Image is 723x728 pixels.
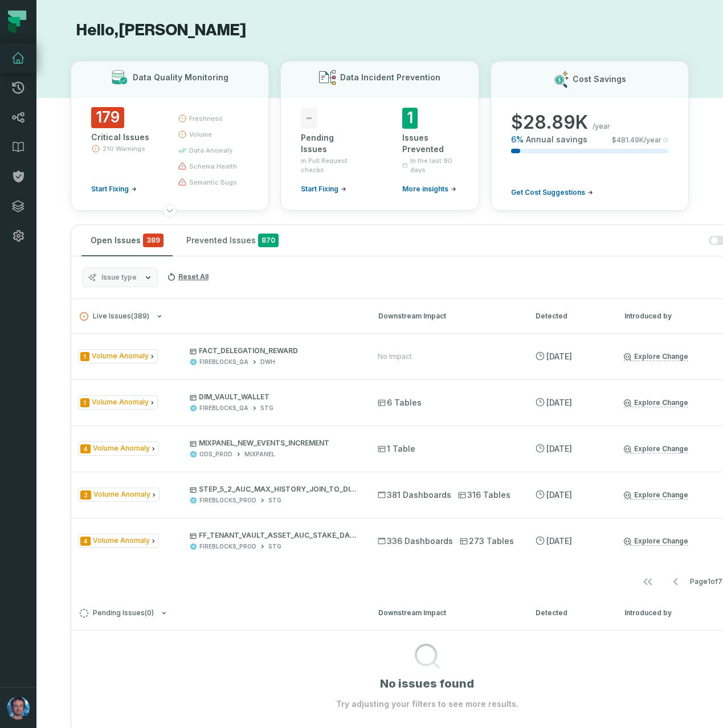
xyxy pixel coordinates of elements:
a: More insights [402,185,456,194]
span: Issue Type [78,349,158,363]
p: DIM_VAULT_WALLET [190,392,357,402]
a: Explore Change [624,537,688,546]
span: Severity [80,398,89,407]
button: Data Quality Monitoring179Critical Issues210 WarningsStart Fixingfreshnessvolumedata anomalyschem... [71,61,269,211]
a: Explore Change [624,444,688,453]
span: semantic bugs [189,178,237,187]
span: Start Fixing [301,185,338,194]
relative-time: Sep 6, 2025, 6:45 AM GMT+3 [546,536,572,546]
div: STG [268,496,281,505]
button: Data Incident Prevention-Pending Issuesin Pull Request checksStart Fixing1Issues PreventedIn the ... [280,61,479,211]
div: No Impact [378,352,412,361]
h1: Hello, [PERSON_NAME] [71,21,689,40]
button: Go to previous page [662,570,689,593]
span: Issue Type [78,395,158,410]
div: FIREBLOCKS_QA [199,404,248,412]
span: freshness [189,114,223,123]
button: Live Issues(389) [80,312,358,321]
h1: No issues found [380,676,474,692]
span: Severity [80,490,91,500]
relative-time: Sep 6, 2025, 6:45 AM GMT+3 [546,444,572,453]
img: avatar of Matan GK [7,697,30,719]
span: 870 [258,234,279,247]
div: FIREBLOCKS_PROD [199,542,256,551]
p: MIXPANEL_NEW_EVENTS_INCREMENT [190,439,357,448]
span: Issue type [101,273,137,282]
div: STG [260,404,273,412]
span: schema health [189,162,237,171]
a: Explore Change [624,398,688,407]
span: 179 [91,107,124,128]
button: Go to first page [634,570,661,593]
span: volume [189,130,212,139]
div: ODS_PROD [199,450,232,459]
span: More insights [402,185,448,194]
button: Issue type [83,268,158,287]
div: FIREBLOCKS_PROD [199,496,256,505]
span: 381 Dashboards [378,489,451,501]
span: $ 481.49K /year [612,136,661,145]
button: Reset All [162,268,213,286]
a: Start Fixing [301,185,346,194]
button: Cost Savings$28.89K/year6%Annual savings$481.49K/yearGet Cost Suggestions [491,61,689,211]
span: 336 Dashboards [378,535,453,547]
span: Severity [80,352,89,361]
button: Prevented Issues [177,225,288,256]
span: 273 Tables [460,535,514,547]
a: Get Cost Suggestions [511,188,593,197]
p: FACT_DELEGATION_REWARD [190,346,357,355]
span: Severity [80,537,91,546]
span: 316 Tables [458,489,510,501]
h3: Data Quality Monitoring [133,72,228,83]
span: $ 28.89K [511,111,588,134]
span: /year [593,122,610,131]
div: Issues Prevented [402,132,458,155]
span: Annual savings [526,134,587,145]
span: Start Fixing [91,185,129,194]
p: STEP_5_2_AUC_MAX_HISTORY_JOIN_TO_DIM_DATE_STAGE [190,485,357,494]
div: Detected [536,608,604,618]
span: Get Cost Suggestions [511,188,585,197]
span: Pending Issues ( 0 ) [80,609,154,617]
span: Severity [80,444,91,453]
span: 1 [402,108,418,129]
span: - [301,108,317,129]
span: 210 Warnings [103,144,145,153]
span: 6 % [511,134,524,145]
span: In the last 90 days [410,156,458,174]
relative-time: Sep 6, 2025, 6:45 AM GMT+3 [546,398,572,407]
h3: Cost Savings [573,73,626,85]
span: critical issues and errors combined [143,234,164,247]
div: MIXPANEL [244,450,275,459]
relative-time: Sep 6, 2025, 6:45 AM GMT+3 [546,351,572,361]
span: data anomaly [189,146,232,155]
span: Issue Type [78,534,159,548]
span: 6 Tables [378,397,422,408]
div: Downstream Impact [378,608,515,618]
p: FF_TENANT_VAULT_ASSET_AUC_STAKE_DAILY [190,531,357,540]
div: Downstream Impact [378,311,515,321]
p: Try adjusting your filters to see more results. [336,698,518,710]
a: Explore Change [624,352,688,361]
div: FIREBLOCKS_QA [199,358,248,366]
span: Live Issues ( 389 ) [80,312,149,321]
span: 1 Table [378,443,415,455]
relative-time: Sep 6, 2025, 6:45 AM GMT+3 [546,490,572,500]
span: Issue Type [78,441,159,456]
div: STG [268,542,281,551]
div: Pending Issues [301,132,357,155]
a: Start Fixing [91,185,137,194]
div: Critical Issues [91,132,157,143]
a: Explore Change [624,490,688,500]
button: Pending Issues(0) [80,609,358,617]
span: Issue Type [78,488,160,502]
button: Open Issues [81,225,173,256]
div: Detected [536,311,604,321]
span: in Pull Request checks [301,156,357,174]
div: DWH [260,358,275,366]
h3: Data Incident Prevention [340,72,440,83]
